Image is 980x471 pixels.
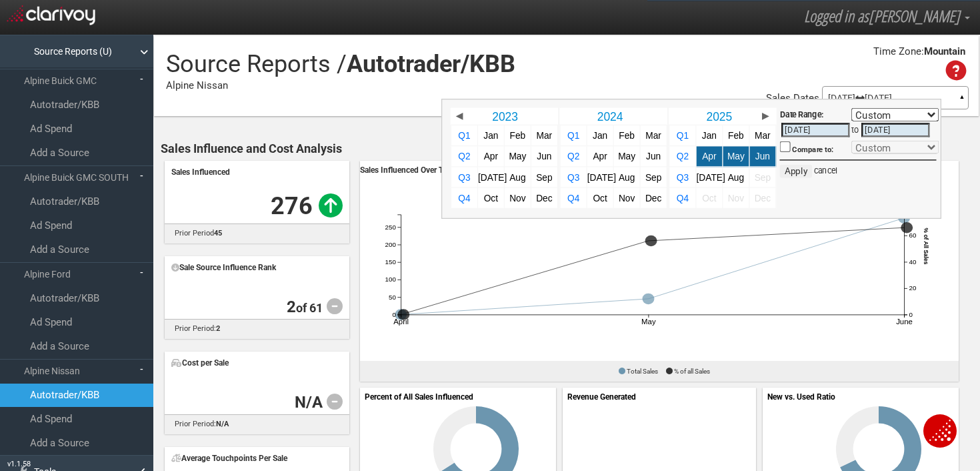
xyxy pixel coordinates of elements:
a: Apr [697,146,723,166]
a: Aug [723,167,749,187]
span: Nov [619,193,635,203]
text: June [896,318,913,325]
i: No Change [327,394,343,410]
span: Mar [537,131,553,141]
span: Sales [766,92,791,104]
a: Nov [723,188,749,208]
a: Feb [723,125,749,145]
span: Aug [619,172,635,182]
text: May [641,318,656,325]
strong: 276 [271,192,313,220]
span: % of all Sales [674,368,710,375]
span: Q3 [567,172,579,182]
div: Sale Source Influence Rank [171,258,343,277]
a: Jan [587,125,613,145]
span: 2024 [597,109,623,123]
span: Apr [593,151,607,161]
a: Q4 [451,188,477,208]
span: Oct [702,193,716,203]
div: prior period [165,223,349,244]
span: Q1 [677,131,689,141]
a: Q4 [670,188,696,208]
span: Q4 [458,193,470,203]
text: 50 [389,294,396,301]
span: Sep [645,172,661,182]
span: Dec [755,193,771,203]
b: Date Range: [780,109,824,119]
a: May [505,146,531,166]
span: Oct [484,193,498,203]
text: 0 [473,440,480,456]
span: 2023 [492,109,518,123]
span: Jan [702,131,717,141]
a: Q2 [561,146,587,166]
span: Q3 [677,172,689,182]
a: ▶ [757,108,773,125]
a: Logged in as[PERSON_NAME] [794,1,980,33]
span: Source Reports / [166,50,347,78]
div: Percent of All Sales Influenced [360,388,556,406]
a: cancel [814,166,837,175]
span: Aug [728,172,744,182]
span: Jan [483,131,498,141]
span: Q3 [458,172,470,182]
span: Q2 [567,151,579,161]
a: ◀ [451,108,467,125]
span: Q4 [677,193,689,203]
span: Nov [728,193,744,203]
div: Time Zone: [869,45,924,59]
span: Aug [509,172,525,182]
span: Dates [793,92,819,104]
span: Q2 [677,151,689,161]
span: Q2 [458,151,470,161]
span: Sep [755,172,771,182]
span: Sep [536,172,552,182]
a: Feb [505,125,531,145]
span: ◀ [456,111,463,121]
span: Jun [646,151,661,161]
span: Jun [755,151,770,161]
span: Dec [536,193,552,203]
a: Jan [697,125,723,145]
div: New vs. Used Ratio [763,388,959,406]
a: Nov [614,188,640,208]
a: [DATE] [587,167,613,187]
a: May [614,146,640,166]
i: Increase of |231 [319,193,343,217]
a: Dec [750,188,776,208]
strong: of 61 [296,301,323,315]
b: Compare to: [792,145,834,154]
img: clarivoy logo [7,2,95,25]
a: Mar [641,125,667,145]
a: Q3 [561,167,587,187]
a: Apr [587,146,613,166]
span: Apr [484,151,498,161]
text: 100 [385,276,396,284]
span: [PERSON_NAME] [869,5,960,27]
a: 2023 [467,108,543,125]
a: Jun [641,146,667,166]
p: Alpine Nissan [166,45,515,93]
i: No Change| [327,298,343,314]
a: Oct [478,188,504,208]
span: [DATE] [478,172,507,182]
span: Q1 [567,131,579,141]
span: Feb [728,131,744,141]
a: [DATE] [478,167,504,187]
a: Sep [641,167,667,187]
span: Jan [593,131,607,141]
div: Sales Influence and Cost Analysis [161,139,979,157]
a: Q2 [670,146,696,166]
a: Feb [614,125,640,145]
div: prior period: [165,414,349,434]
a: Q4 [561,188,587,208]
strong: N/A [295,393,323,412]
td: to [851,121,860,139]
span: Mar [645,131,661,141]
span: Feb [619,131,635,141]
text: % of All Sales [923,228,929,265]
a: Q3 [670,167,696,187]
span: Jun [537,151,551,161]
text: 200 [385,241,396,248]
strong: N/A [216,420,229,428]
